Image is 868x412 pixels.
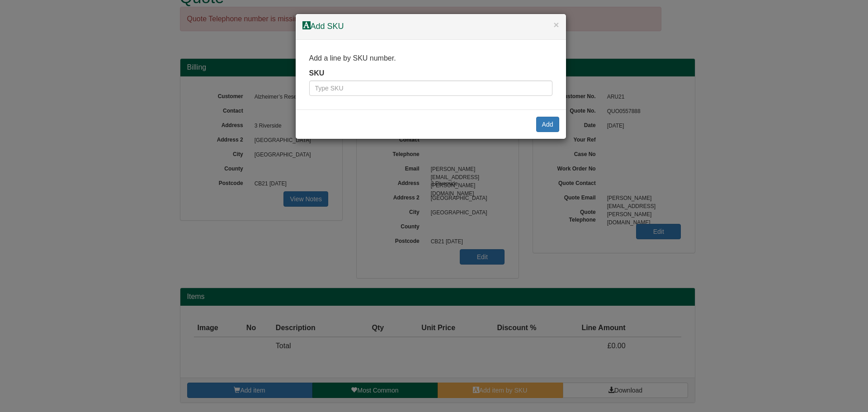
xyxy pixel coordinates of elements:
input: Type SKU [309,81,552,96]
button: × [553,20,559,29]
button: Add [536,117,559,132]
label: SKU [309,68,325,79]
h4: Add SKU [302,21,559,33]
p: Add a line by SKU number. [309,53,552,64]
